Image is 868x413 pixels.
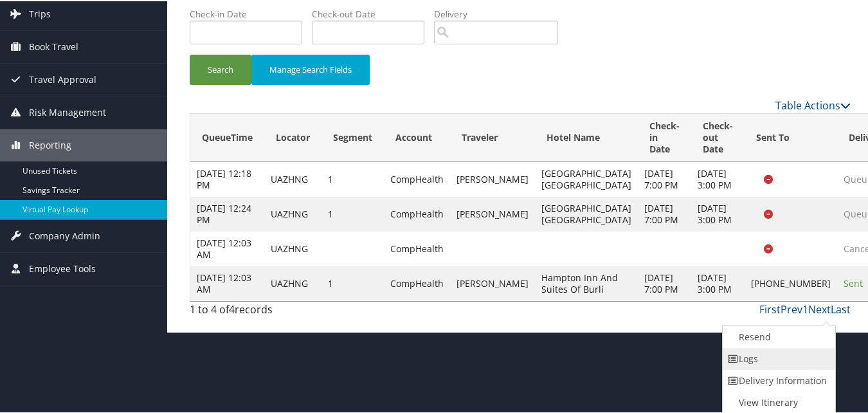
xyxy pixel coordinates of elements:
td: UAZHNG [264,230,321,265]
td: [PERSON_NAME] [450,265,535,300]
td: [DATE] 12:18 PM [190,161,264,196]
th: Segment: activate to sort column ascending [321,113,384,161]
td: [DATE] 7:00 PM [638,196,691,230]
td: [PERSON_NAME] [450,161,535,196]
td: UAZHNG [264,196,321,230]
td: CompHealth [384,161,450,196]
td: UAZHNG [264,161,321,196]
td: 1 [321,161,384,196]
td: [DATE] 3:00 PM [691,161,745,196]
button: Search [190,53,251,84]
td: [GEOGRAPHIC_DATA] [GEOGRAPHIC_DATA] [535,196,638,230]
td: CompHealth [384,196,450,230]
span: 4 [229,301,235,315]
span: Company Admin [29,219,100,251]
a: Next [808,301,831,315]
td: UAZHNG [264,265,321,300]
th: Hotel Name: activate to sort column ascending [535,113,638,161]
th: Check-in Date: activate to sort column ascending [638,113,691,161]
td: [PERSON_NAME] [450,196,535,230]
label: Check-out Date [312,6,434,19]
td: Hampton Inn And Suites Of Burli [535,265,638,300]
td: [DATE] 7:00 PM [638,265,691,300]
a: Last [831,301,851,315]
a: First [759,301,781,315]
a: Resend [723,325,833,347]
td: CompHealth [384,265,450,300]
span: Sent [844,276,863,288]
div: 1 to 4 of records [190,300,341,322]
button: Manage Search Fields [251,53,370,84]
td: CompHealth [384,230,450,265]
label: Delivery [434,6,568,19]
span: Reporting [29,128,71,160]
a: Logs [723,347,833,369]
a: Table Actions [775,97,851,111]
a: 1 [802,301,808,315]
td: [PHONE_NUMBER] [745,265,837,300]
th: Account: activate to sort column ascending [384,113,450,161]
td: [GEOGRAPHIC_DATA] [GEOGRAPHIC_DATA] [535,161,638,196]
th: Traveler: activate to sort column ascending [450,113,535,161]
a: Prev [781,301,802,315]
th: QueueTime: activate to sort column ascending [190,113,264,161]
th: Check-out Date: activate to sort column ascending [691,113,745,161]
td: [DATE] 12:24 PM [190,196,264,230]
a: Delivery Information [723,369,833,390]
th: Locator: activate to sort column ascending [264,113,321,161]
span: Risk Management [29,95,106,127]
a: View Itinerary [723,390,833,412]
td: [DATE] 3:00 PM [691,265,745,300]
td: 1 [321,196,384,230]
span: Employee Tools [29,252,96,284]
label: Check-in Date [190,6,312,19]
td: [DATE] 3:00 PM [691,196,745,230]
th: Sent To: activate to sort column ascending [745,113,837,161]
span: Book Travel [29,30,78,62]
td: 1 [321,265,384,300]
td: [DATE] 7:00 PM [638,161,691,196]
td: [DATE] 12:03 AM [190,230,264,265]
td: [DATE] 12:03 AM [190,265,264,300]
span: Travel Approval [29,62,96,95]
